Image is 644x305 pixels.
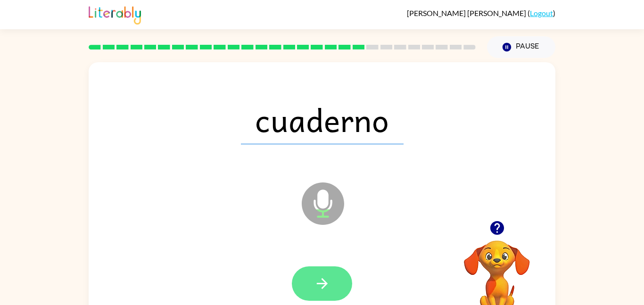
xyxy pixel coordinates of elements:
div: ( ) [407,8,555,17]
span: cuaderno [241,95,404,144]
img: Literably [89,4,141,25]
button: Pause [487,36,555,58]
span: [PERSON_NAME] [PERSON_NAME] [407,8,528,17]
a: Logout [530,8,553,17]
